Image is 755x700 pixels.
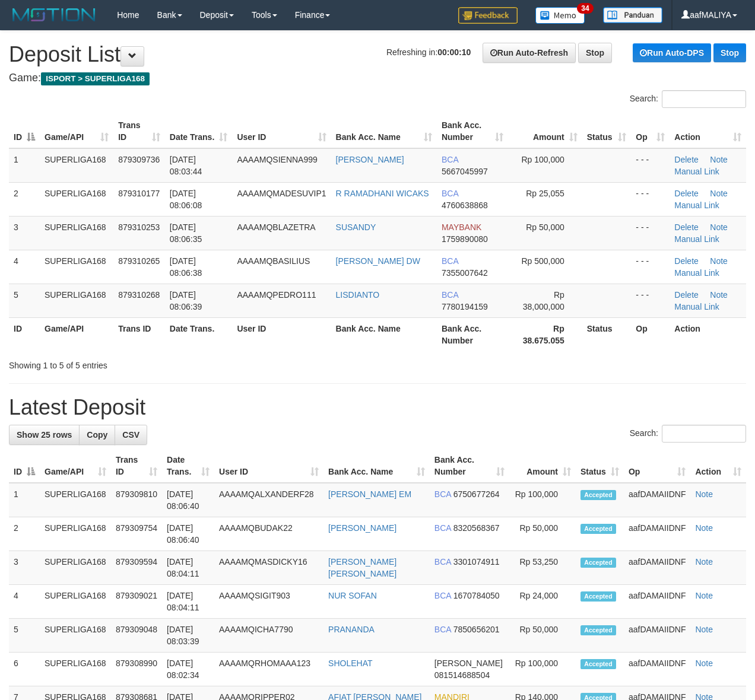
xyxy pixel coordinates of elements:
[111,653,162,686] td: 879308990
[526,189,564,198] span: Rp 25,055
[9,114,40,148] th: ID: activate to sort column descending
[434,625,451,634] span: BCA
[336,256,420,266] a: [PERSON_NAME] DW
[710,189,728,198] a: Note
[710,222,728,232] a: Note
[624,585,690,619] td: aafDAMAIIDNF
[630,90,746,108] label: Search:
[328,658,372,668] a: SHOLEHAT
[336,189,429,198] a: R RAMADHANI WICAKS
[331,114,437,148] th: Bank Acc. Name: activate to sort column ascending
[9,425,80,445] a: Show 25 rows
[631,250,670,284] td: - - -
[631,148,670,183] td: - - -
[232,114,331,148] th: User ID: activate to sort column ascending
[40,483,111,517] td: SUPERLIGA168
[237,290,316,300] span: AAAAMQPEDRO111
[521,256,564,266] span: Rp 500,000
[670,114,746,148] th: Action: activate to sort column ascending
[328,591,377,600] a: NUR SOFAN
[526,222,564,232] span: Rp 50,000
[580,625,616,635] span: Accepted
[434,670,490,680] span: Copy 081514688504 to clipboard
[442,256,458,266] span: BCA
[580,558,616,568] span: Accepted
[40,317,113,351] th: Game/API
[710,155,728,164] a: Note
[237,155,317,164] span: AAAAMQSIENNA999
[237,222,315,232] span: AAAAMQBLAZETRA
[670,317,746,351] th: Action
[509,619,576,653] td: Rp 50,000
[9,517,40,551] td: 2
[162,653,214,686] td: [DATE] 08:02:34
[624,619,690,653] td: aafDAMAIIDNF
[453,591,500,600] span: Copy 1670784050 to clipboard
[118,155,160,164] span: 879309736
[624,517,690,551] td: aafDAMAIIDNF
[453,557,500,567] span: Copy 3301074911 to clipboard
[442,222,481,232] span: MAYBANK
[523,290,564,311] span: Rp 38,000,000
[170,290,202,311] span: [DATE] 08:06:39
[214,585,323,619] td: AAAAMQSIGIT903
[9,317,40,351] th: ID
[576,449,624,483] th: Status: activate to sort column ascending
[674,268,719,278] a: Manual Link
[118,256,160,266] span: 879310265
[624,551,690,585] td: aafDAMAIIDNF
[111,619,162,653] td: 879309048
[442,290,458,300] span: BCA
[674,155,698,164] a: Delete
[214,619,323,653] td: AAAAMQICHA7790
[165,317,233,351] th: Date Trans.
[113,114,165,148] th: Trans ID: activate to sort column ascending
[170,256,202,278] span: [DATE] 08:06:38
[434,523,451,533] span: BCA
[509,551,576,585] td: Rp 53,250
[624,653,690,686] td: aafDAMAIIDNF
[631,284,670,317] td: - - -
[40,114,113,148] th: Game/API: activate to sort column ascending
[713,43,746,62] a: Stop
[328,523,396,533] a: [PERSON_NAME]
[9,585,40,619] td: 4
[710,256,728,266] a: Note
[165,114,233,148] th: Date Trans.: activate to sort column ascending
[162,483,214,517] td: [DATE] 08:06:40
[111,585,162,619] td: 879309021
[9,355,306,371] div: Showing 1 to 5 of 5 entries
[695,523,713,533] a: Note
[509,585,576,619] td: Rp 24,000
[580,659,616,669] span: Accepted
[662,90,746,108] input: Search:
[40,182,113,216] td: SUPERLIGA168
[162,449,214,483] th: Date Trans.: activate to sort column ascending
[237,189,326,198] span: AAAAMQMADESUVIP1
[453,523,500,533] span: Copy 8320568367 to clipboard
[631,317,670,351] th: Op
[336,290,380,300] a: LISDIANTO
[437,114,508,148] th: Bank Acc. Number: activate to sort column ascending
[9,216,40,250] td: 3
[695,658,713,668] a: Note
[162,551,214,585] td: [DATE] 08:04:11
[442,201,488,210] span: Copy 4760638868 to clipboard
[442,268,488,278] span: Copy 7355007642 to clipboard
[336,155,404,164] a: [PERSON_NAME]
[509,449,576,483] th: Amount: activate to sort column ascending
[442,155,458,164] span: BCA
[9,653,40,686] td: 6
[122,430,139,440] span: CSV
[40,216,113,250] td: SUPERLIGA168
[434,658,503,668] span: [PERSON_NAME]
[509,517,576,551] td: Rp 50,000
[214,483,323,517] td: AAAAMQALXANDERF28
[624,483,690,517] td: aafDAMAIIDNF
[40,284,113,317] td: SUPERLIGA168
[9,619,40,653] td: 5
[580,524,616,534] span: Accepted
[17,430,72,440] span: Show 25 rows
[170,189,202,210] span: [DATE] 08:06:08
[674,256,698,266] a: Delete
